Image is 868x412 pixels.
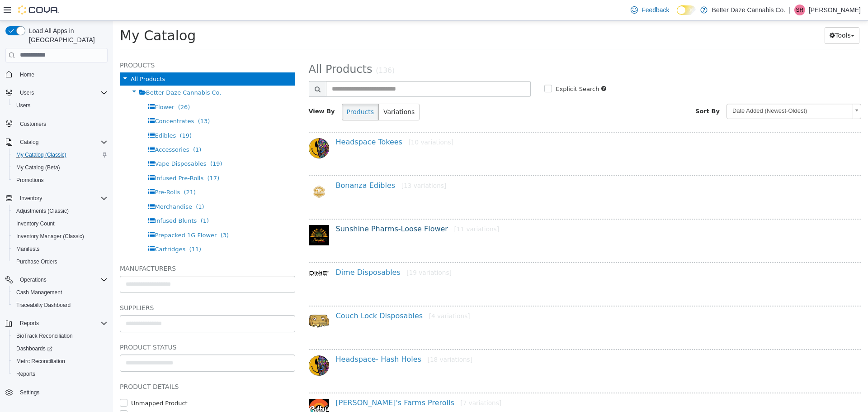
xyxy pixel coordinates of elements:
[7,39,182,50] h5: Products
[7,360,182,371] h5: Product Details
[20,120,46,128] span: Customers
[16,332,73,340] span: BioTrack Reconciliation
[16,119,50,129] a: Customers
[16,137,42,148] button: Catalog
[2,117,111,130] button: Customers
[9,99,111,112] button: Users
[16,102,30,109] span: Users
[809,5,861,15] p: [PERSON_NAME]
[614,83,736,97] span: Date Added (Newest-Oldest)
[16,245,39,253] span: Manifests
[18,5,59,14] img: Cova
[20,195,42,202] span: Inventory
[16,387,43,398] a: Settings
[794,5,805,15] div: Steven Reyes
[16,87,108,98] span: Users
[13,206,72,216] a: Adjustments (Classic)
[20,71,34,78] span: Home
[223,117,340,125] a: Headspace Tokees[10 variations]
[196,335,216,355] img: 150
[13,369,108,379] span: Reports
[18,55,52,62] span: All Products
[16,193,108,204] span: Inventory
[42,154,90,161] span: Infused Pre-Rolls
[13,149,108,160] span: My Catalog (Classic)
[229,83,266,100] button: Products
[25,26,108,44] span: Load All Apps in [GEOGRAPHIC_DATA]
[642,5,669,14] span: Feedback
[9,368,111,380] button: Reports
[796,5,804,15] span: SR
[582,87,607,94] span: Sort By
[9,299,111,311] button: Traceabilty Dashboard
[196,291,216,310] img: 150
[13,231,108,242] span: Inventory Manager (Classic)
[42,196,84,203] span: Infused Blunts
[13,331,76,341] a: BioTrack Reconciliation
[13,244,108,254] span: Manifests
[196,42,259,55] span: All Products
[265,83,307,100] button: Variations
[9,161,111,174] button: My Catalog (Beta)
[2,136,111,149] button: Catalog
[13,206,108,216] span: Adjustments (Classic)
[13,244,43,254] a: Manifests
[16,220,55,227] span: Inventory Count
[627,1,673,19] a: Feedback
[677,5,696,15] input: Dark Mode
[296,118,340,125] small: [10 variations]
[13,175,47,186] a: Promotions
[80,125,88,132] span: (1)
[196,204,216,225] img: 150
[13,175,108,186] span: Promotions
[613,83,748,98] a: Date Added (Newest-Oldest)
[42,168,67,175] span: Pre-Rolls
[9,330,111,342] button: BioTrack Reconciliation
[13,100,108,111] span: Users
[7,282,182,292] h5: Suppliers
[16,289,62,296] span: Cash Management
[16,274,50,285] button: Operations
[16,274,108,285] span: Operations
[9,149,111,161] button: My Catalog (Classic)
[97,139,109,146] span: (19)
[16,118,108,129] span: Customers
[16,151,66,158] span: My Catalog (Classic)
[2,317,111,330] button: Reports
[16,345,52,352] span: Dashboards
[13,256,61,267] a: Purchase Orders
[9,230,111,243] button: Inventory Manager (Classic)
[20,320,39,327] span: Reports
[20,139,38,146] span: Catalog
[16,69,38,80] a: Home
[13,287,66,298] a: Cash Management
[16,302,71,309] span: Traceabilty Dashboard
[108,211,116,218] span: (3)
[223,160,334,169] a: Bonanza Edibles[13 variations]
[223,204,386,212] a: Sunshine Pharms-Loose Flower[11 variations]
[13,218,108,229] span: Inventory Count
[16,378,75,387] label: Unmapped Product
[88,196,96,203] span: (1)
[13,343,56,354] a: Dashboards
[341,205,386,212] small: [11 variations]
[16,137,108,148] span: Catalog
[13,331,108,341] span: BioTrack Reconciliation
[42,225,72,232] span: Cartridges
[223,291,357,299] a: Couch Lock Disposables[4 variations]
[65,83,77,90] span: (26)
[76,225,88,232] span: (11)
[13,356,108,367] span: Metrc Reconciliation
[16,389,82,398] label: Available by Dropship
[2,386,111,399] button: Settings
[263,46,282,54] small: (136)
[196,378,216,398] img: 150
[42,182,79,189] span: Merchandise
[16,258,57,265] span: Purchase Orders
[66,111,79,118] span: (19)
[440,64,486,73] label: Explicit Search
[16,387,108,398] span: Settings
[7,7,83,23] span: My Catalog
[13,162,108,173] span: My Catalog (Beta)
[16,233,84,240] span: Inventory Manager (Classic)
